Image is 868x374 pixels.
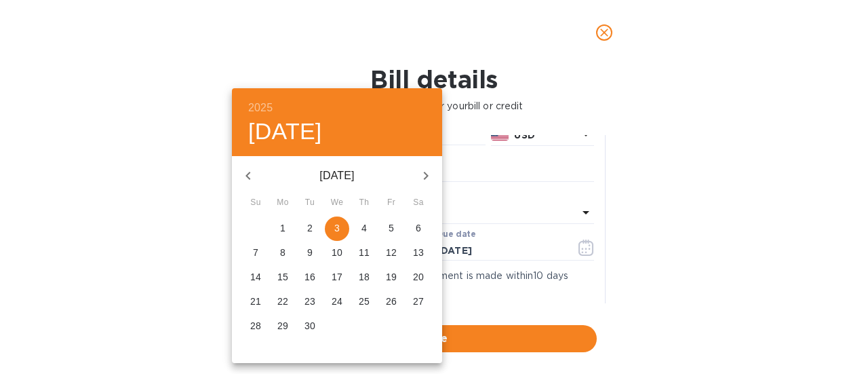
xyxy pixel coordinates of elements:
[379,265,403,290] button: 19
[271,241,295,265] button: 8
[280,221,285,235] p: 1
[325,241,349,265] button: 10
[277,319,288,333] p: 29
[359,246,370,259] p: 11
[352,241,376,265] button: 11
[386,246,397,259] p: 12
[406,196,431,210] span: Sa
[406,265,431,290] button: 20
[277,270,288,284] p: 15
[271,265,295,290] button: 15
[243,290,268,314] button: 21
[304,295,315,308] p: 23
[298,196,322,210] span: Tu
[307,246,313,259] p: 9
[379,241,403,265] button: 12
[325,217,349,241] button: 3
[386,270,397,284] p: 19
[304,319,315,333] p: 30
[271,196,295,210] span: Mo
[361,221,367,235] p: 4
[389,221,394,235] p: 5
[406,241,431,265] button: 13
[271,314,295,339] button: 29
[379,196,403,210] span: Fr
[271,217,295,241] button: 1
[243,265,268,290] button: 14
[271,290,295,314] button: 22
[243,314,268,339] button: 28
[406,217,431,241] button: 6
[277,295,288,308] p: 22
[298,290,322,314] button: 23
[332,270,342,284] p: 17
[413,295,424,308] p: 27
[413,270,424,284] p: 20
[325,290,349,314] button: 24
[359,295,370,308] p: 25
[248,117,322,146] button: [DATE]
[243,196,268,210] span: Su
[416,221,421,235] p: 6
[280,246,285,259] p: 8
[332,295,342,308] p: 24
[307,221,313,235] p: 2
[250,270,261,284] p: 14
[325,196,349,210] span: We
[250,319,261,333] p: 28
[352,217,376,241] button: 4
[298,314,322,339] button: 30
[264,168,410,184] p: [DATE]
[379,290,403,314] button: 26
[298,241,322,265] button: 9
[352,265,376,290] button: 18
[413,246,424,259] p: 13
[298,265,322,290] button: 16
[248,98,273,117] button: 2025
[352,290,376,314] button: 25
[406,290,431,314] button: 27
[298,217,322,241] button: 2
[352,196,376,210] span: Th
[250,295,261,308] p: 21
[386,295,397,308] p: 26
[325,265,349,290] button: 17
[359,270,370,284] p: 18
[243,241,268,265] button: 7
[253,246,258,259] p: 7
[379,217,403,241] button: 5
[334,221,340,235] p: 3
[332,246,342,259] p: 10
[304,270,315,284] p: 16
